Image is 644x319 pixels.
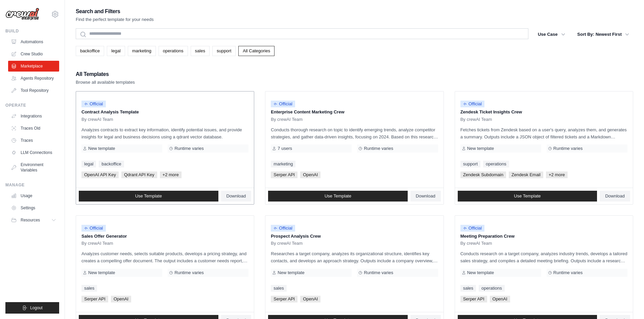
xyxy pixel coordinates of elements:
button: Logout [5,302,59,314]
p: Fetches tickets from Zendesk based on a user's query, analyzes them, and generates a summary. Out... [460,126,627,140]
a: Download [600,191,630,202]
span: Download [226,193,246,199]
span: Official [271,101,295,107]
a: All Categories [238,46,275,56]
a: marketing [128,46,156,56]
a: Agents Repository [8,73,59,84]
span: OpenAI [111,296,131,302]
p: Conducts thorough research on topic to identify emerging trends, analyze competitor strategies, a... [271,126,438,140]
a: Marketplace [8,61,59,72]
span: +2 more [160,171,182,178]
a: Environment Variables [8,159,59,176]
span: Serper API [81,296,108,302]
a: operations [159,46,188,56]
span: Zendesk Email [509,171,543,178]
span: Official [460,225,485,232]
span: New template [467,270,494,275]
span: By crewAI Team [460,241,492,246]
span: By crewAI Team [81,241,113,246]
span: By crewAI Team [81,117,113,122]
div: Operate [5,103,59,108]
span: Official [271,225,295,232]
a: support [212,46,236,56]
span: OpenAI [490,296,510,302]
a: Crew Studio [8,49,59,59]
a: operations [483,161,509,167]
a: LLM Connections [8,147,59,158]
a: operations [479,285,505,292]
h2: Search and Filters [76,7,154,16]
span: Use Template [135,193,162,199]
span: Official [81,101,106,107]
p: Meeting Preparation Crew [460,233,627,240]
a: backoffice [99,161,124,167]
a: Traces [8,135,59,146]
a: legal [107,46,125,56]
p: Conducts research on a target company, analyzes industry trends, develops a tailored sales strate... [460,250,627,264]
span: Serper API [271,171,297,178]
span: OpenAI API Key [81,171,119,178]
a: support [460,161,480,167]
a: Download [221,191,252,202]
span: Runtime varies [364,146,393,151]
p: Researches a target company, analyzes its organizational structure, identifies key contacts, and ... [271,250,438,264]
span: Logout [30,305,43,311]
a: sales [460,285,476,292]
span: Qdrant API Key [121,171,157,178]
span: Official [81,225,106,232]
button: Sort By: Newest First [573,28,633,41]
span: By crewAI Team [271,117,303,122]
span: Runtime varies [364,270,393,275]
img: Logo [5,8,39,21]
span: Runtime varies [174,270,204,275]
p: Enterprise Content Marketing Crew [271,109,438,115]
a: Use Template [268,191,408,202]
a: Use Template [458,191,597,202]
a: Automations [8,36,59,47]
h2: All Templates [76,70,135,79]
span: Zendesk Subdomain [460,171,506,178]
a: sales [191,46,210,56]
span: Use Template [514,193,541,199]
p: Find the perfect template for your needs [76,16,154,23]
span: Use Template [325,193,351,199]
span: +2 more [546,171,568,178]
a: Tool Repository [8,85,59,96]
span: Download [605,193,625,199]
a: Traces Old [8,123,59,134]
p: Browse all available templates [76,79,135,86]
a: marketing [271,161,295,167]
span: New template [467,146,494,151]
span: Runtime varies [553,146,583,151]
span: Download [416,193,435,199]
a: Use Template [79,191,218,202]
span: OpenAI [300,296,320,302]
a: sales [81,285,97,292]
a: backoffice [76,46,104,56]
span: OpenAI [300,171,320,178]
a: sales [271,285,286,292]
span: New template [278,270,304,275]
span: Resources [21,217,40,223]
span: By crewAI Team [460,117,492,122]
span: New template [88,146,115,151]
a: Download [410,191,441,202]
a: Integrations [8,111,59,122]
span: Official [460,101,485,107]
span: By crewAI Team [271,241,303,246]
button: Resources [8,215,59,225]
span: 7 users [278,146,292,151]
p: Contract Analysis Template [81,109,248,115]
a: Settings [8,203,59,213]
div: Build [5,28,59,34]
p: Analyzes contracts to extract key information, identify potential issues, and provide insights fo... [81,126,248,140]
button: Use Case [534,28,569,41]
span: Runtime varies [174,146,204,151]
p: Zendesk Ticket Insights Crew [460,109,627,115]
a: legal [81,161,96,167]
a: Usage [8,190,59,201]
span: Serper API [460,296,487,302]
div: Manage [5,182,59,188]
p: Analyzes customer needs, selects suitable products, develops a pricing strategy, and creates a co... [81,250,248,264]
p: Prospect Analysis Crew [271,233,438,240]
